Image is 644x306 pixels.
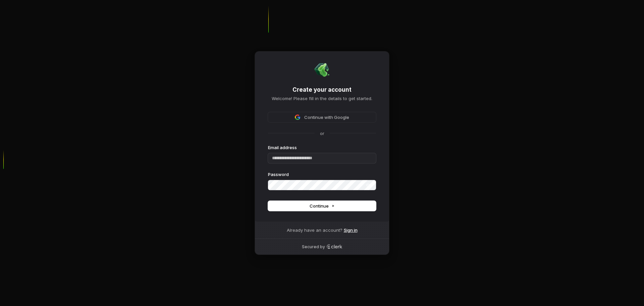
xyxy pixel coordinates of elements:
img: Jello SEO [314,62,330,78]
button: Continue [268,201,376,211]
p: or [320,130,324,136]
h1: Create your account [268,86,376,94]
label: Email address [268,144,297,150]
label: Password [268,171,289,177]
button: Show password [361,181,375,189]
a: Clerk logo [326,244,342,249]
p: Welcome! Please fill in the details to get started. [268,95,376,101]
img: Sign in with Google [295,115,300,120]
a: Sign in [344,227,358,233]
span: Continue [310,203,335,209]
span: Continue with Google [304,114,349,120]
p: Secured by [302,244,325,250]
button: Sign in with GoogleContinue with Google [268,112,376,122]
span: Already have an account? [287,227,342,233]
